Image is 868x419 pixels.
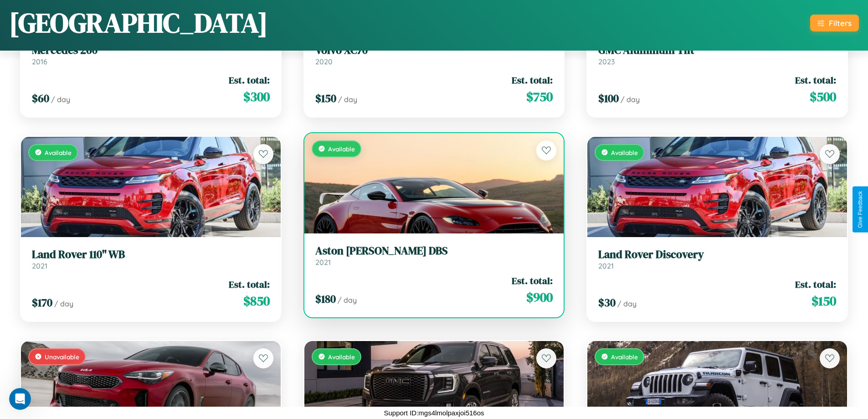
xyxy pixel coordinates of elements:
span: Est. total: [512,274,553,287]
a: Volvo XC702020 [315,44,553,66]
span: 2021 [32,261,47,270]
iframe: Intercom live chat [9,388,31,410]
h3: Land Rover Discovery [598,248,836,261]
span: / day [54,299,73,308]
a: Land Rover Discovery2021 [598,248,836,270]
span: $ 170 [32,295,52,310]
span: $ 850 [243,292,270,310]
span: / day [621,95,640,104]
span: Est. total: [229,73,270,87]
div: Filters [829,18,852,28]
a: GMC Aluminum Tilt2023 [598,44,836,66]
h3: Aston [PERSON_NAME] DBS [315,244,553,258]
span: $ 100 [598,91,619,106]
h1: [GEOGRAPHIC_DATA] [9,4,268,41]
span: Est. total: [795,278,836,291]
button: Filters [810,15,859,31]
h3: Land Rover 110" WB [32,248,270,261]
a: Aston [PERSON_NAME] DBS2021 [315,244,553,267]
span: $ 150 [812,292,836,310]
h3: Volvo XC70 [315,44,553,57]
span: Est. total: [512,73,553,87]
span: $ 150 [315,91,336,106]
span: Unavailable [45,353,79,361]
span: Available [611,149,638,156]
span: 2020 [315,57,333,66]
span: $ 900 [526,288,553,306]
span: / day [338,95,357,104]
span: $ 750 [526,88,553,106]
span: $ 30 [598,295,616,310]
h3: GMC Aluminum Tilt [598,44,836,57]
span: $ 180 [315,291,336,306]
span: $ 500 [810,88,836,106]
span: Available [328,145,355,153]
p: Support ID: mgs4lmolpaxjoi516os [384,407,484,419]
h3: Mercedes 260 [32,44,270,57]
span: / day [617,299,637,308]
span: / day [51,95,70,104]
span: 2021 [315,258,331,267]
span: 2021 [598,261,614,270]
span: Est. total: [229,278,270,291]
div: Give Feedback [857,191,863,228]
a: Mercedes 2602016 [32,44,270,66]
span: 2016 [32,57,47,66]
span: 2023 [598,57,615,66]
span: Available [328,353,355,361]
span: / day [338,295,357,305]
span: $ 60 [32,91,49,106]
span: Available [45,149,72,156]
span: Available [611,353,638,361]
span: $ 300 [243,88,270,106]
span: Est. total: [795,73,836,87]
a: Land Rover 110" WB2021 [32,248,270,270]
